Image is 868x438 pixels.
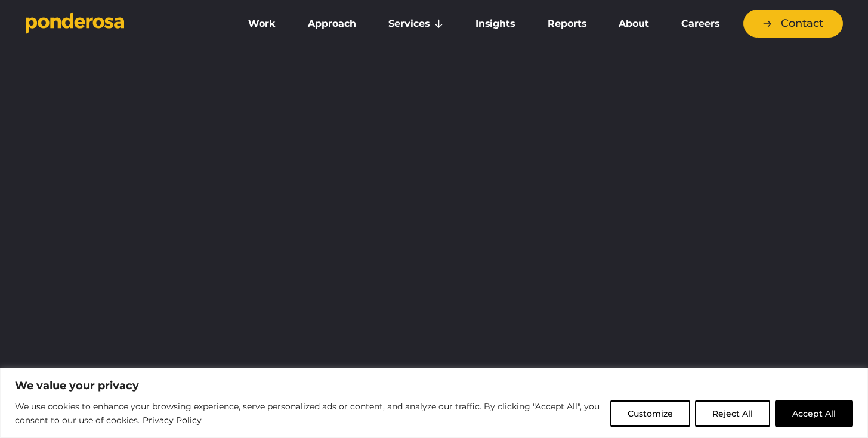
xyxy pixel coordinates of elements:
button: Accept All [775,400,853,427]
a: Approach [294,11,370,36]
a: Privacy Policy [142,413,202,427]
a: Services [375,11,457,36]
a: Insights [462,11,529,36]
button: Reject All [695,400,770,427]
p: We value your privacy [15,378,853,393]
a: Careers [668,11,733,36]
a: Go to homepage [26,12,217,36]
p: We use cookies to enhance your browsing experience, serve personalized ads or content, and analyz... [15,400,601,428]
button: Customize [610,400,690,427]
a: Contact [743,10,843,38]
a: Work [234,11,289,36]
a: Reports [534,11,600,36]
a: About [605,11,663,36]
